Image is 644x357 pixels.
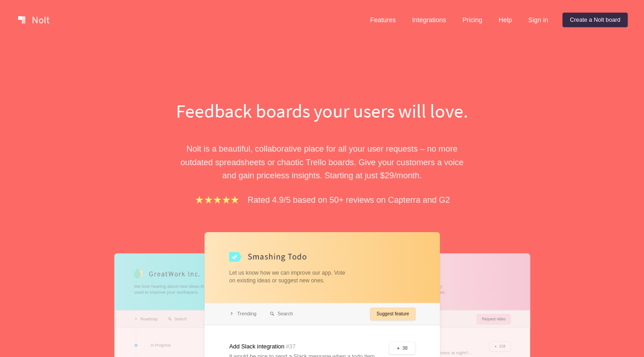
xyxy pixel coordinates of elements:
a: Pricing [455,13,490,27]
p: Nolt is a beautiful, collaborative place for all your user requests – no more outdated spreadshee... [166,142,478,182]
a: Features [363,13,403,27]
p: Rated 4.9/5 based on 50+ reviews on Capterra and G2 [248,193,450,206]
img: stars.b067e34983.png [194,195,240,205]
a: Create a Nolt board [563,13,628,27]
a: Sign in [521,13,555,27]
a: Integrations [405,13,453,27]
h1: Feedback boards your users will love. [166,98,478,124]
a: Help [491,13,520,27]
